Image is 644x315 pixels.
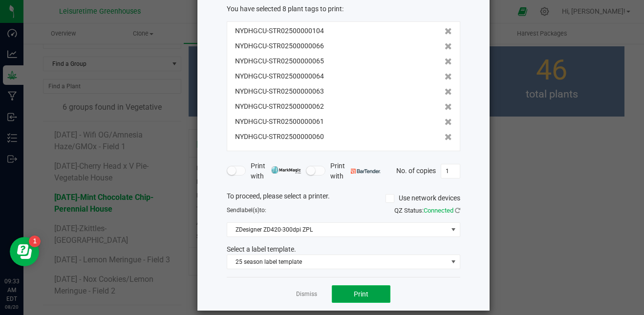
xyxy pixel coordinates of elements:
[251,161,301,181] span: Print with
[235,41,324,51] span: NYDHGCU-STR02500000066
[227,5,342,13] span: You have selected 8 plant tags to print
[330,161,381,181] span: Print with
[235,71,324,81] span: NYDHGCU-STR02500000064
[386,193,460,203] label: Use network devices
[10,237,39,266] iframe: Resource center
[332,285,390,303] button: Print
[396,166,436,174] span: No. of copies
[424,207,453,214] span: Connected
[227,4,460,14] div: :
[219,191,468,206] div: To proceed, please select a printer.
[219,244,468,255] div: Select a label template.
[235,117,324,127] span: NYDHGCU-STR02500000061
[235,132,324,142] span: NYDHGCU-STR02500000060
[296,290,317,298] a: Dismiss
[235,56,324,66] span: NYDHGCU-STR02500000065
[227,223,448,236] span: ZDesigner ZD420-300dpi ZPL
[227,255,448,269] span: 25 season label template
[235,101,324,112] span: NYDHGCU-STR02500000062
[227,207,266,214] span: Send to:
[271,166,301,174] img: mark_magic_cybra.png
[351,169,381,174] img: bartender.png
[394,207,460,214] span: QZ Status:
[29,236,41,247] iframe: Resource center unread badge
[354,290,368,298] span: Print
[235,26,324,36] span: NYDHGCU-STR02500000104
[235,86,324,97] span: NYDHGCU-STR02500000063
[240,207,259,214] span: label(s)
